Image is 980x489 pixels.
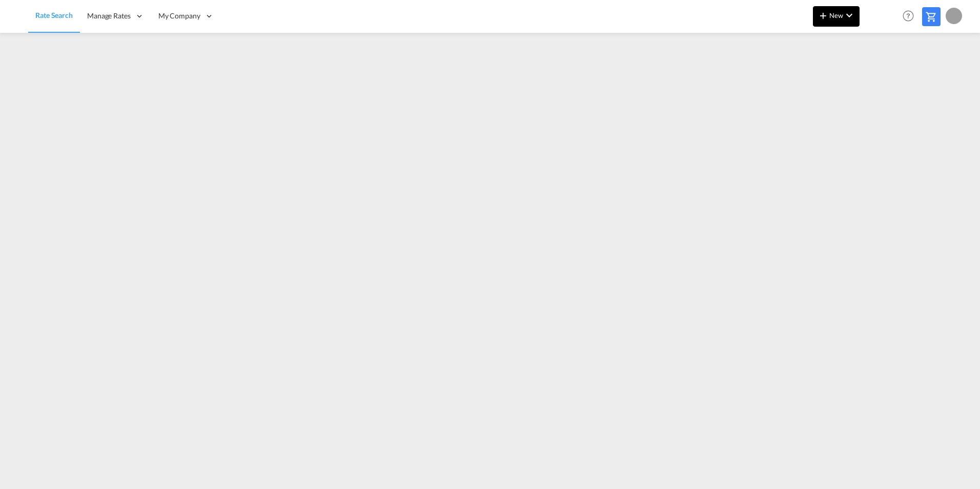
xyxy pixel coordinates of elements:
md-icon: icon-plus 400-fg [817,9,829,22]
span: Rate Search [35,11,73,19]
span: Help [900,7,917,25]
span: My Company [158,11,200,21]
span: New [817,11,855,19]
md-icon: icon-chevron-down [843,9,855,22]
span: Manage Rates [87,11,131,21]
div: Help [900,7,922,26]
button: icon-plus 400-fgNewicon-chevron-down [813,6,860,27]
